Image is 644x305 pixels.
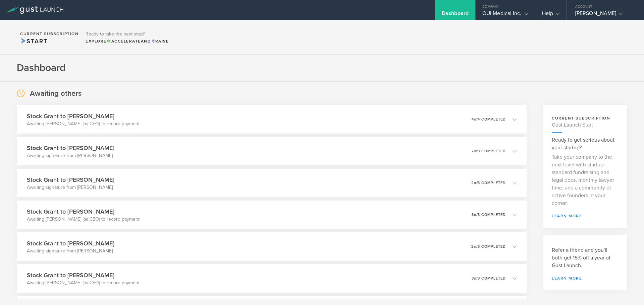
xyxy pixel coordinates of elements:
em: of [474,117,478,122]
h3: Stock Grant to [PERSON_NAME] [27,175,114,184]
h2: Current Subscription [20,32,78,36]
h3: Stock Grant to [PERSON_NAME] [27,271,140,280]
span: Accelerate [107,39,141,44]
h2: Awaiting others [30,89,82,98]
p: Awaiting signature from [PERSON_NAME] [27,184,114,191]
p: Awaiting [PERSON_NAME] (as CEO) to record payment [27,216,140,223]
h3: Stock Grant to [PERSON_NAME] [27,207,140,216]
h3: Stock Grant to [PERSON_NAME] [27,239,114,248]
div: [PERSON_NAME] [575,10,632,20]
p: Awaiting [PERSON_NAME] (as CEO) to record payment [27,280,140,286]
h4: Gust Launch Start [552,121,619,129]
em: of [474,276,478,281]
a: Learn more [552,276,619,280]
h3: Stock Grant to [PERSON_NAME] [27,112,140,121]
em: of [474,244,478,249]
div: Ready to take the next step?ExploreAccelerateandRaise [82,27,172,48]
span: Raise [151,39,169,44]
h3: current subscription [552,115,619,121]
p: Take your company to the next level with startup-standard fundraising and legal docs, monthly law... [552,153,619,207]
h3: Ready to get serious about your startup? [552,136,619,152]
em: of [474,149,478,153]
p: 3 3 completed [472,277,506,280]
div: Explore [86,38,169,44]
h3: Refer a friend and you'll both get 15% off a year of Gust Launch. [552,246,619,270]
p: 2 3 completed [471,181,506,185]
p: 4 4 completed [472,118,506,121]
p: Awaiting signature from [PERSON_NAME] [27,248,114,254]
div: OUI Medical Inc. [482,10,528,20]
em: of [474,213,478,217]
p: Awaiting [PERSON_NAME] (as CEO) to record payment [27,121,140,127]
h3: Ready to take the next step? [86,32,169,36]
a: learn more [552,214,619,218]
p: 2 3 completed [471,149,506,153]
span: and [107,39,151,44]
div: Help [542,10,560,20]
p: Awaiting signature from [PERSON_NAME] [27,152,114,159]
em: of [474,181,478,185]
span: Start [20,37,47,45]
p: 3 3 completed [472,213,506,217]
p: 2 3 completed [471,245,506,248]
div: Dashboard [442,10,469,20]
h3: Stock Grant to [PERSON_NAME] [27,144,114,152]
